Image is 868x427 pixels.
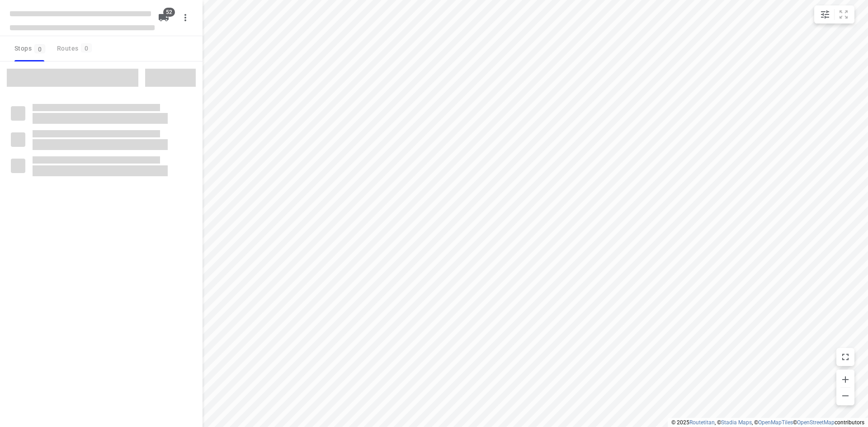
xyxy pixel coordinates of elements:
a: OpenMapTiles [758,419,793,426]
li: © 2025 , © , © © contributors [671,419,864,426]
div: small contained button group [814,5,854,23]
a: OpenStreetMap [797,419,835,426]
a: Routetitan [689,419,715,426]
button: Map settings [816,5,834,23]
a: Stadia Maps [721,419,752,426]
